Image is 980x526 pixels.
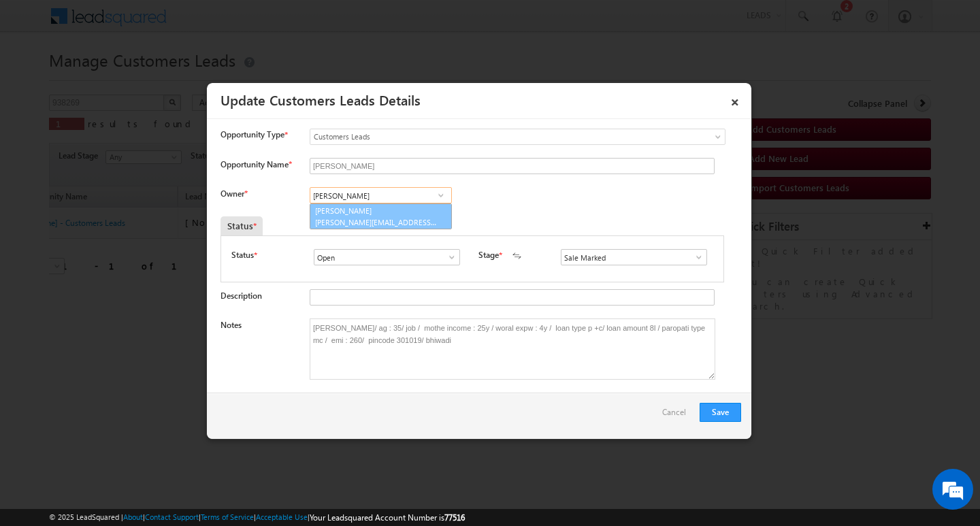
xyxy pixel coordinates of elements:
label: Description [220,291,262,301]
a: × [723,88,747,112]
img: d_60004797649_company_0_60004797649 [23,71,57,89]
label: Owner [220,188,247,199]
input: Type to Search [314,249,460,265]
button: Save [700,403,741,422]
span: 77516 [444,512,465,523]
label: Opportunity Name [220,159,291,169]
span: Opportunity Type [220,129,284,141]
label: Status [231,249,254,261]
span: Your Leadsquared Account Number is [310,512,465,523]
a: Show All Items [440,250,457,264]
em: Start Chat [185,419,247,438]
a: Contact Support [145,512,199,521]
div: Chat with us now [71,71,229,89]
label: Notes [220,320,242,330]
label: Stage [478,249,499,261]
a: Customers Leads [310,129,725,145]
input: Type to Search [561,249,707,265]
a: Cancel [662,403,693,429]
a: Show All Items [432,188,449,202]
input: Type to Search [310,187,452,203]
a: [PERSON_NAME] [310,203,452,229]
span: [PERSON_NAME][EMAIL_ADDRESS][DOMAIN_NAME] [315,217,438,227]
a: Update Customers Leads Details [220,90,421,109]
a: Terms of Service [201,512,254,521]
textarea: Type your message and hit 'Enter' [18,126,248,408]
div: Minimize live chat window [223,7,256,39]
a: About [123,512,143,521]
span: © 2025 LeadSquared | | | | | [49,511,465,524]
a: Acceptable Use [256,512,308,521]
a: Show All Items [687,250,704,264]
span: Customers Leads [310,131,670,143]
div: Status [220,216,263,235]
